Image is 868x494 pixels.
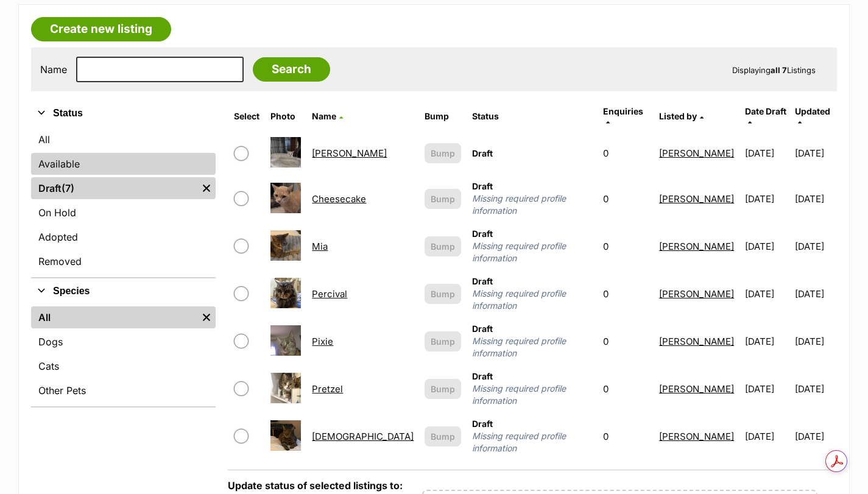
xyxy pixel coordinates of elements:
[795,132,836,174] td: [DATE]
[598,270,654,317] td: 0
[732,65,816,75] span: Displaying Listings
[472,418,493,429] span: Draft
[31,304,216,406] div: Species
[659,111,704,121] a: Listed by
[467,102,596,131] th: Status
[795,413,836,459] td: [DATE]
[312,241,328,252] a: Mia
[598,132,654,174] td: 0
[197,306,216,328] a: Remove filter
[31,379,216,401] a: Other Pets
[312,111,336,121] span: Name
[62,181,74,196] span: (7)
[659,241,734,252] a: [PERSON_NAME]
[472,148,493,158] span: Draft
[229,102,264,131] th: Select
[31,283,216,299] button: Species
[425,426,461,446] button: Bump
[472,288,591,312] span: Missing required profile information
[472,383,591,407] span: Missing required profile information
[472,276,493,286] span: Draft
[31,105,216,121] button: Status
[771,65,787,75] strong: all 7
[425,331,461,351] button: Bump
[31,153,216,175] a: Available
[795,106,830,116] span: Updated
[598,175,654,222] td: 0
[312,288,347,300] a: Percival
[740,413,794,459] td: [DATE]
[312,147,387,159] a: [PERSON_NAME]
[31,129,216,150] a: All
[31,177,197,199] a: Draft
[425,379,461,399] button: Bump
[795,106,830,126] a: Updated
[795,223,836,269] td: [DATE]
[603,106,643,126] a: Enquiries
[659,431,734,442] a: [PERSON_NAME]
[472,228,493,239] span: Draft
[197,177,216,199] a: Remove filter
[472,323,493,334] span: Draft
[31,355,216,377] a: Cats
[598,365,654,412] td: 0
[598,413,654,459] td: 0
[31,250,216,272] a: Removed
[659,288,734,300] a: [PERSON_NAME]
[740,223,794,269] td: [DATE]
[659,111,697,121] span: Listed by
[31,202,216,224] a: On Hold
[472,181,493,191] span: Draft
[472,240,591,264] span: Missing required profile information
[795,365,836,412] td: [DATE]
[266,102,306,131] th: Photo
[659,336,734,347] a: [PERSON_NAME]
[795,270,836,317] td: [DATE]
[425,143,461,163] button: Bump
[40,64,67,75] label: Name
[228,479,403,492] label: Update status of selected listings to:
[795,175,836,222] td: [DATE]
[659,147,734,159] a: [PERSON_NAME]
[472,430,591,454] span: Missing required profile information
[598,318,654,364] td: 0
[31,331,216,353] a: Dogs
[431,147,455,160] span: Bump
[795,318,836,364] td: [DATE]
[431,192,455,205] span: Bump
[472,335,591,359] span: Missing required profile information
[425,236,461,256] button: Bump
[659,193,734,205] a: [PERSON_NAME]
[740,365,794,412] td: [DATE]
[740,318,794,364] td: [DATE]
[745,106,786,116] span: translation missing: en.admin.listings.index.attributes.date_draft
[420,102,466,131] th: Bump
[603,106,643,116] span: translation missing: en.admin.listings.index.attributes.enquiries
[31,126,216,277] div: Status
[472,371,493,381] span: Draft
[31,226,216,248] a: Adopted
[253,57,330,82] input: Search
[745,106,786,126] a: Date Draft
[312,336,333,347] a: Pixie
[31,17,171,41] a: Create new listing
[425,284,461,304] button: Bump
[312,383,343,395] a: Pretzel
[598,223,654,269] td: 0
[425,189,461,209] button: Bump
[312,193,366,205] a: Cheesecake
[431,383,455,395] span: Bump
[740,270,794,317] td: [DATE]
[312,111,343,121] a: Name
[659,383,734,395] a: [PERSON_NAME]
[431,240,455,253] span: Bump
[312,431,414,442] a: [DEMOGRAPHIC_DATA]
[31,306,197,328] a: All
[740,132,794,174] td: [DATE]
[472,192,591,217] span: Missing required profile information
[740,175,794,222] td: [DATE]
[431,430,455,443] span: Bump
[431,335,455,348] span: Bump
[431,288,455,300] span: Bump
